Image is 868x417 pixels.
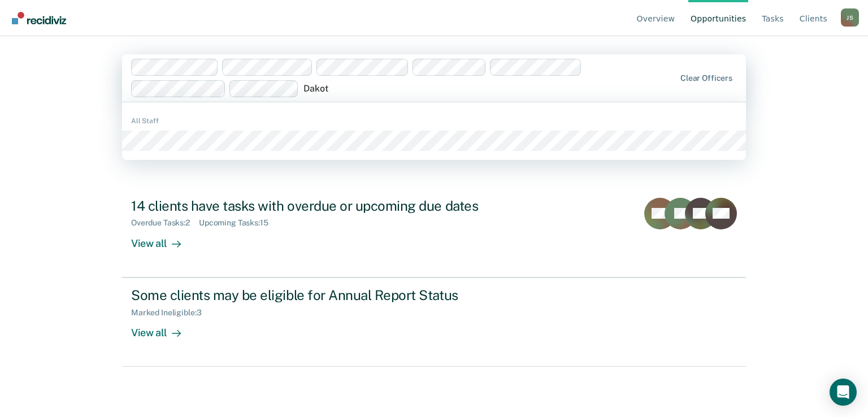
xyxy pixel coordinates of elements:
[841,8,859,27] div: J S
[122,116,746,126] div: All Staff
[841,8,859,27] button: Profile dropdown button
[131,308,210,318] div: Marked Ineligible : 3
[12,12,66,24] img: Recidiviz
[131,218,199,228] div: Overdue Tasks : 2
[131,228,194,250] div: View all
[830,379,857,406] div: Open Intercom Messenger
[131,198,528,214] div: 14 clients have tasks with overdue or upcoming due dates
[680,73,732,83] div: Clear officers
[122,277,746,367] a: Some clients may be eligible for Annual Report StatusMarked Ineligible:3View all
[122,115,621,162] div: Hi, [PERSON_NAME]. We’ve found some outstanding items across 7 caseloads
[131,287,528,303] div: Some clients may be eligible for Annual Report Status
[199,218,277,228] div: Upcoming Tasks : 15
[122,189,746,277] a: 14 clients have tasks with overdue or upcoming due datesOverdue Tasks:2Upcoming Tasks:15View all
[131,317,194,339] div: View all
